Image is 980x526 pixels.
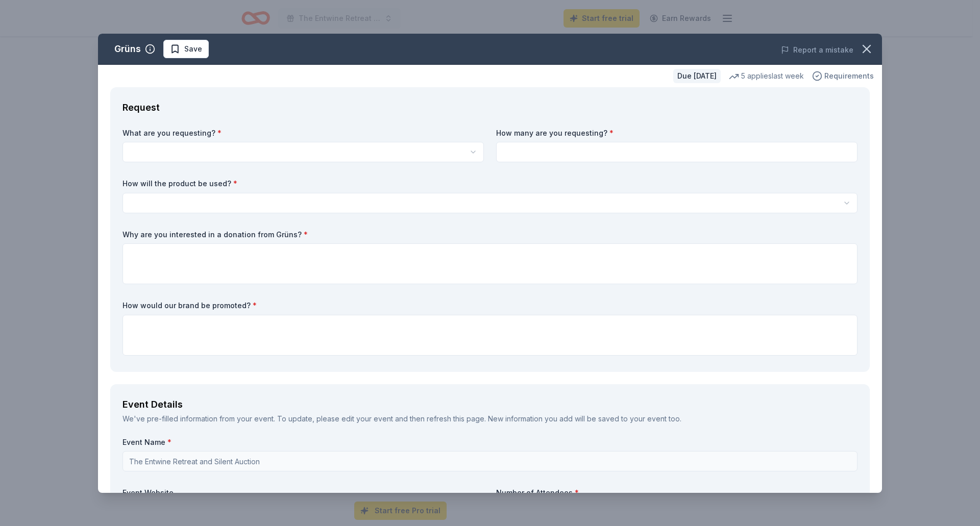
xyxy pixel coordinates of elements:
[496,128,857,138] label: How many are you requesting?
[163,40,209,58] button: Save
[729,70,804,82] div: 5 applies last week
[812,70,874,82] button: Requirements
[122,396,857,413] div: Event Details
[673,69,721,83] div: Due [DATE]
[122,230,857,240] label: Why are you interested in a donation from Grüns?
[122,437,857,447] label: Event Name
[496,488,857,498] label: Number of Attendees
[122,128,484,138] label: What are you requesting?
[122,99,857,116] div: Request
[122,488,484,498] label: Event Website
[824,70,874,82] span: Requirements
[122,300,857,311] label: How would our brand be promoted?
[184,43,202,55] span: Save
[122,413,857,425] div: We've pre-filled information from your event. To update, please edit your event and then refresh ...
[122,179,857,189] label: How will the product be used?
[781,44,853,56] button: Report a mistake
[114,41,141,57] div: Grüns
